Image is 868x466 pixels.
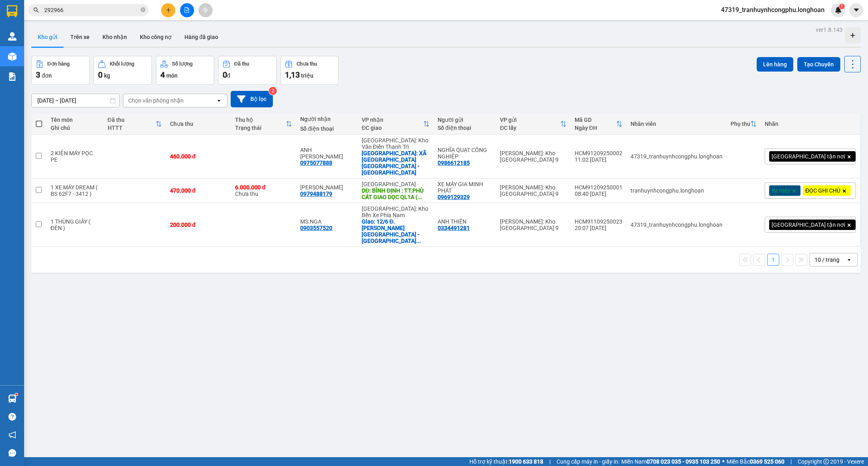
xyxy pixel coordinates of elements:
div: Phụ thu [731,121,750,127]
strong: 1900 633 818 [509,458,543,465]
span: CÔNG TY TNHH CHUYỂN PHÁT NHANH BẢO AN [63,27,160,42]
strong: PHIẾU DÁN LÊN HÀNG [57,4,162,14]
th: Toggle SortBy [571,113,626,135]
div: Ghi chú [51,125,100,131]
div: 0979488179 [300,191,332,197]
span: đơn [42,72,52,79]
button: Đơn hàng3đơn [31,56,90,85]
span: search [33,7,39,13]
button: Bộ lọc [231,91,273,107]
div: DĐ: BÌNH ĐỊNH : TT.PHÙ CÁT GIAO DỌC QL1A ( KIỀU AN - CÁT TÂN ) [362,187,430,200]
button: Lên hàng [757,57,793,72]
div: Chưa thu [297,61,317,67]
div: [PERSON_NAME]: Kho [GEOGRAPHIC_DATA] 9 [500,218,566,231]
img: solution-icon [8,72,16,81]
div: HCM91209250001 [575,184,622,191]
div: 2 KIỆN MÁY PỌC PE [51,150,100,163]
strong: 0369 525 060 [750,458,784,465]
span: món [166,72,178,79]
div: 460.000 đ [170,153,227,160]
span: 47319_tranhuynhcongphu.longhoan [714,5,831,15]
span: ... [416,238,421,244]
button: Kho nhận [96,27,133,47]
sup: 1 [15,393,18,396]
button: Trên xe [64,27,96,47]
div: Ngày ĐH [575,125,616,131]
div: 20:07 [DATE] [575,225,622,231]
div: HTTT [108,125,156,131]
button: Khối lượng0kg [94,56,152,85]
span: triệu [301,72,313,79]
div: [GEOGRAPHIC_DATA]: Kho Bến Xe Phía Nam [362,205,430,218]
span: | [549,457,551,466]
th: Toggle SortBy [727,113,761,135]
span: | [790,457,792,466]
div: 47319_tranhuynhcongphu.longhoan [631,222,723,228]
span: 1,13 [285,70,300,80]
span: Ngày in phiếu: 11:03 ngày [54,16,165,25]
div: HCM91109250023 [575,218,622,225]
div: MS.NGA [300,218,354,225]
div: 0903557520 [300,225,332,231]
span: 3 [36,70,40,80]
div: 1 XE MÁY DREAM ( BS 62F7 - 3412 ) [51,184,100,197]
div: tranhuynhcongphu.longhoan [631,187,723,194]
button: Tạo Chuyến [797,57,840,72]
div: Chưa thu [235,184,292,197]
span: Mã đơn: HCM91209250002 [3,49,124,60]
button: caret-down [849,3,863,17]
img: warehouse-icon [8,394,16,403]
div: HỒ VĂN SỞ [300,184,354,191]
span: [GEOGRAPHIC_DATA] tận nơi [772,153,845,160]
button: Số lượng4món [156,56,214,85]
button: Hàng đã giao [178,27,225,47]
div: 0986612185 [438,160,470,166]
div: 0969129329 [438,194,470,200]
strong: CSKH: [22,27,43,34]
span: 0 [223,70,227,80]
span: ... [418,194,422,200]
span: close-circle [141,7,145,12]
div: Số lượng [172,61,192,67]
div: ANH ĐỖ HÙNG [300,147,354,160]
div: NGHĨA QUẠT CÔNG NGHIỆP [438,147,492,160]
button: Chưa thu1,13 triệu [280,56,339,85]
div: Khối lượng [110,61,134,67]
span: Xe máy [772,187,790,194]
span: 1 [840,4,843,9]
span: file-add [184,7,190,13]
span: ⚪️ [722,460,725,463]
button: Kho công nợ [133,27,178,47]
input: Tìm tên, số ĐT hoặc mã đơn [44,6,139,14]
div: 200.000 đ [170,222,227,228]
span: [PHONE_NUMBER] [3,27,61,41]
span: question-circle [8,413,16,421]
div: Nhãn [765,121,856,127]
input: Select a date range. [32,94,119,107]
div: 08:40 [DATE] [575,191,622,197]
span: message [8,449,16,457]
div: Số điện thoại [300,125,354,132]
div: ĐC giao [362,125,423,131]
span: kg [104,72,110,79]
span: aim [203,7,208,13]
button: Đã thu0đ [218,56,276,85]
img: logo-vxr [7,5,17,17]
span: 4 [160,70,165,80]
div: Người gửi [438,117,492,123]
span: copyright [823,459,829,464]
span: notification [8,431,16,439]
div: Giao: XÃ YÊN MỸ - TT.YÊN MỸ - HƯNG YÊN [362,150,430,176]
span: close-circle [141,6,145,14]
span: caret-down [853,6,860,14]
div: ver 1.8.143 [816,25,843,34]
span: plus [166,7,171,13]
button: plus [161,3,175,17]
div: 1 THÙNG GIẤY ( ĐÈN ) [51,218,100,231]
span: đ [227,72,230,79]
span: Hỗ trợ kỹ thuật: [469,457,543,466]
div: [GEOGRAPHIC_DATA] [362,181,430,187]
span: 0 [98,70,102,80]
button: file-add [180,3,194,17]
span: ĐỌC GHI CHÚ [805,187,840,194]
